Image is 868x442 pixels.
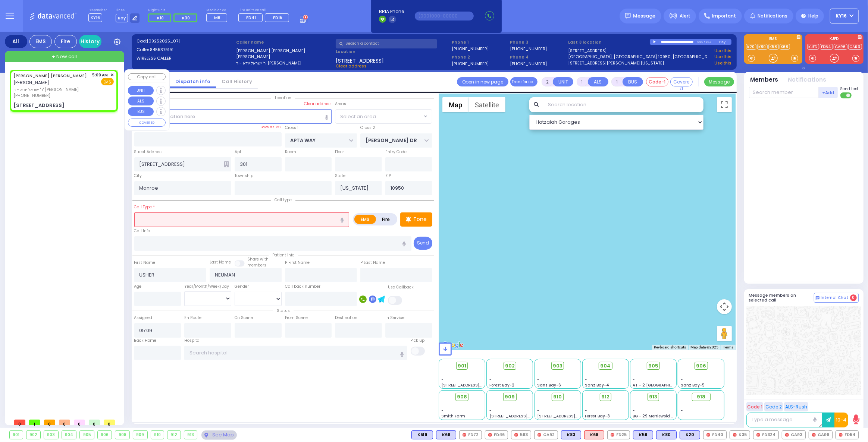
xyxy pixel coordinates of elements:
[670,77,693,86] button: Covered
[413,215,427,223] p: Tone
[335,101,346,107] label: Areas
[848,44,862,50] a: CAR3
[633,413,675,419] span: BG - 29 Merriewold S.
[184,346,407,360] input: Search hospital
[648,362,658,370] span: 905
[93,72,108,78] span: 5:09 AM
[697,38,704,46] div: 0:00
[411,430,433,439] div: BLS
[184,431,197,439] div: 913
[780,44,790,50] a: K68
[623,77,643,86] button: BUS
[680,430,700,439] div: K20
[681,382,705,388] span: Sanz Bay-5
[385,149,407,155] label: Entry Code
[13,86,90,93] span: ר' ישראל יודא - ר' [PERSON_NAME]
[809,430,833,439] div: CAR6
[751,76,778,84] button: Members
[273,15,282,20] span: FD15
[379,8,404,15] span: BRIA Phone
[830,9,859,23] button: KY16
[442,413,466,419] span: Smith Farm
[415,12,474,20] input: (000)000-00000
[505,393,515,401] span: 909
[510,54,565,60] span: Phone 4
[452,61,489,66] label: [PHONE_NUMBER]
[646,77,668,86] button: Code-1
[561,430,581,439] div: BLS
[534,430,558,439] div: CAR2
[235,149,241,155] label: Apt
[13,79,49,86] span: [PERSON_NAME]
[134,260,156,266] label: First Name
[452,39,507,45] span: Phone 1
[680,13,690,19] span: Alert
[568,39,650,45] label: Last 3 location
[489,402,492,408] span: -
[247,256,269,262] small: Share with
[656,430,677,439] div: BLS
[703,430,727,439] div: FD40
[601,393,610,401] span: 912
[633,371,635,377] span: -
[340,113,376,120] span: Select an area
[304,101,332,107] label: Clear address
[712,13,736,19] span: Important
[452,46,489,51] label: [PHONE_NUMBER]
[680,430,700,439] div: BLS
[836,13,847,19] span: KY16
[489,382,514,388] span: Forest Bay-2
[59,420,70,425] span: 0
[134,228,150,234] label: Call Info
[757,44,768,50] a: K80
[744,37,802,42] label: EMS
[115,431,129,439] div: 908
[488,433,492,437] img: red-radio-icon.svg
[79,35,101,48] a: History
[388,284,414,290] label: Use Callback
[714,60,731,66] a: Use this
[411,338,425,344] label: Pick up
[633,377,635,382] span: -
[510,77,538,86] button: Transfer call
[717,97,732,112] button: Toggle fullscreen view
[238,8,292,13] label: Fire units on call
[285,125,298,131] label: Cross 1
[414,237,432,250] button: Send
[514,433,518,437] img: red-radio-icon.svg
[717,299,732,314] button: Map camera controls
[157,15,164,21] span: K10
[442,371,444,377] span: -
[201,430,236,440] div: See map
[585,408,587,413] span: -
[585,371,587,377] span: -
[148,8,200,13] label: Night unit
[224,161,229,167] span: Other building occupants
[98,431,112,439] div: 906
[247,262,266,268] span: members
[116,8,140,13] label: Lines
[816,296,820,300] img: comment-alt.png
[128,73,166,80] button: Copy call
[236,48,333,54] label: [PERSON_NAME] [PERSON_NAME]
[442,408,444,413] span: -
[840,86,859,92] span: Send text
[110,72,114,78] span: ✕
[681,413,722,419] div: -
[10,431,23,439] div: 901
[819,87,838,98] button: +Add
[834,44,847,50] a: CAR6
[489,413,560,419] span: [STREET_ADDRESS][PERSON_NAME]
[805,37,864,42] label: KJFD
[537,408,539,413] span: -
[649,393,658,401] span: 913
[537,382,561,388] span: Sanz Bay-6
[840,92,852,99] label: Turn off text
[385,173,391,179] label: ZIP
[633,430,653,439] div: BLS
[442,97,469,112] button: Show street map
[458,362,466,370] span: 901
[236,54,333,60] label: [PERSON_NAME]
[511,430,531,439] div: 593
[561,430,581,439] div: K83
